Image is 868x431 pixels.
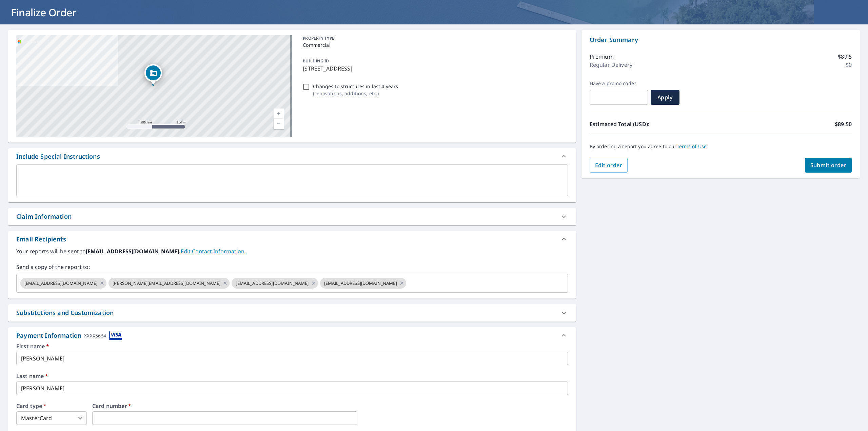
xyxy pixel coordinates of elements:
a: Current Level 17, Zoom Out [274,119,284,129]
span: [EMAIL_ADDRESS][DOMAIN_NAME] [320,280,401,287]
p: BUILDING ID [303,58,329,64]
div: Include Special Instructions [8,148,576,164]
label: First name [16,344,568,349]
label: Send a copy of the report to: [16,263,568,271]
p: $89.5 [838,53,852,61]
span: [PERSON_NAME][EMAIL_ADDRESS][DOMAIN_NAME] [108,280,224,287]
div: [EMAIL_ADDRESS][DOMAIN_NAME] [320,278,406,289]
div: [PERSON_NAME][EMAIL_ADDRESS][DOMAIN_NAME] [108,278,230,289]
p: By ordering a report you agree to our [590,143,852,150]
p: Order Summary [590,35,852,44]
div: Email Recipients [8,231,576,247]
label: Card number [92,403,568,409]
button: Submit order [805,158,852,173]
p: Premium [590,53,614,61]
label: Last name [16,373,568,379]
p: ( renovations, additions, etc. ) [313,90,398,97]
a: Terms of Use [677,143,707,150]
iframe: To enrich screen reader interactions, please activate Accessibility in Grammarly extension settings [92,411,357,425]
p: [STREET_ADDRESS] [303,64,565,73]
p: PROPERTY TYPE [303,35,565,41]
a: Current Level 17, Zoom In [274,109,284,119]
p: Changes to structures in last 4 years [313,83,398,90]
div: Payment Information [16,331,122,340]
button: Edit order [590,158,628,173]
div: Email Recipients [16,235,66,244]
div: Claim Information [16,212,72,221]
span: [EMAIL_ADDRESS][DOMAIN_NAME] [232,280,313,287]
b: [EMAIL_ADDRESS][DOMAIN_NAME]. [86,248,181,255]
label: Your reports will be sent to [16,247,568,255]
div: Dropped pin, building 1, Commercial property, 725 Atlantic Blvd Atlantic Beach, FL 32233 [144,64,162,85]
span: Submit order [810,161,847,169]
span: Edit order [595,161,623,169]
div: [EMAIL_ADDRESS][DOMAIN_NAME] [232,278,318,289]
div: Substitutions and Customization [16,308,114,317]
div: Substitutions and Customization [8,304,576,321]
p: Estimated Total (USD): [590,120,721,128]
p: Regular Delivery [590,61,632,69]
p: $89.50 [835,120,852,128]
button: Apply [651,90,679,105]
a: EditContactInfo [181,248,246,255]
span: [EMAIL_ADDRESS][DOMAIN_NAME] [20,280,101,287]
p: Commercial [303,41,565,48]
div: [EMAIL_ADDRESS][DOMAIN_NAME] [20,278,106,289]
img: cardImage [109,331,122,340]
label: Card type [16,403,87,409]
div: XXXX5634 [84,331,106,340]
span: Apply [656,94,674,101]
h1: Finalize Order [8,5,860,19]
div: Payment InformationXXXX5634cardImage [8,327,576,344]
div: Claim Information [8,208,576,225]
div: Include Special Instructions [16,152,100,161]
div: MasterCard [16,411,87,425]
label: Have a promo code? [590,80,648,86]
p: $0 [846,61,852,69]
